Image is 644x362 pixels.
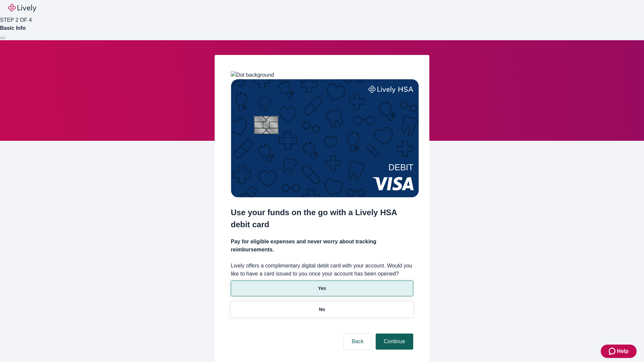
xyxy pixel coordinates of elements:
[231,79,419,197] img: Debit card
[231,281,413,296] button: Yes
[231,238,413,254] h4: Pay for eligible expenses and never worry about tracking reimbursements.
[319,306,325,313] p: No
[231,71,274,79] img: Dot background
[318,285,326,292] p: Yes
[343,334,372,350] button: Back
[609,347,617,355] svg: Zendesk support icon
[8,4,36,12] img: Lively
[231,302,413,317] button: No
[601,345,637,358] button: Zendesk support iconHelp
[231,262,413,278] label: Lively offers a complimentary digital debit card with your account. Would you like to have a card...
[231,206,413,231] h2: Use your funds on the go with a Lively HSA debit card
[376,334,413,350] button: Continue
[617,347,629,355] span: Help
